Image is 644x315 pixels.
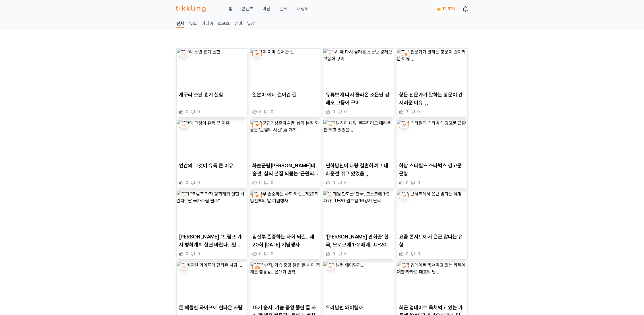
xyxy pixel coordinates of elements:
span: 0 [406,180,408,186]
div: 3P [326,51,335,57]
span: 0 [333,109,335,115]
span: 0 [333,251,335,257]
div: 3P [252,51,262,57]
p: 우리남편 왜이럴까... [326,304,392,312]
span: 0 [418,251,420,257]
p: 화순군립[PERSON_NAME]미술관, 삶의 본질 되묻는 '근원의 시간' 展 개최 [252,162,318,178]
span: 0 [406,251,408,257]
img: 화순군립최상준미술관, 삶의 본질 되묻는 '근원의 시간' 展 개최 [250,120,321,160]
span: 0 [344,180,347,186]
p: 임산부 존중하는 사회 되길…제20회 [DATE] 기념행사 [252,233,318,249]
a: 홈 [228,5,232,12]
div: 3P [326,122,335,128]
div: 3P 푸틴 "트럼프 가자 평화계획 실현 바란다…팔 국가수립 필수" [PERSON_NAME] "트럼프 가자 평화계획 실현 바란다…팔 국가수립 필수" 0 0 [176,190,247,259]
p: 연하남친이 나랑 결혼하려고 대리운전 뛰고 있었음 ,, [326,162,392,178]
img: 유튜브에 다시 올라온 소문난 강레오 고등어 구이 [323,49,394,88]
span: 0 [344,251,347,257]
p: [PERSON_NAME] "트럼프 가자 평화계획 실현 바란다…팔 국가수립 필수" [179,233,245,249]
span: 0 [259,109,262,115]
p: 개구리 소년 흉기 실험 [179,91,245,99]
div: 3P [399,122,408,128]
img: 요즘 콘서트에서 은근 많다는 유형 [397,191,467,230]
img: 최근 업데이트 욕쳐먹고 있는 카톡에 대한 카카오 대표의 답 ,, [397,262,467,302]
p: '[PERSON_NAME] 만회골' 한국, 모로코에 1-2 패배…U-20 월드컵 16강서 탈락 [326,233,392,249]
a: 실적 [280,5,288,12]
a: 유머 [234,20,242,28]
span: 0 [197,251,200,257]
div: 3P [399,193,408,199]
img: 돈 빼돌린 와이프에 현타온 사람 ,, [177,262,247,302]
a: 콘텐츠 [242,5,253,12]
img: 일본이 이미 걸어간 길 [250,49,321,88]
img: 개구리 소년 흉기 실험 [177,49,247,88]
div: 3P 화순군립최상준미술관, 삶의 본질 되묻는 '근원의 시간' 展 개최 화순군립[PERSON_NAME]미술관, 삶의 본질 되묻는 '근원의 시간' 展 개최 0 0 [250,120,321,188]
span: 0 [186,251,188,257]
div: 3P 하남 스타필드 스타벅스 경고문 근황 하남 스타필드 스타벅스 경고문 근황 0 0 [397,120,468,188]
div: 3P [179,51,188,57]
span: 0 [259,180,262,186]
img: 15기 순자, 가슴 중앙 뚫린 틈 사이 꽉 채운 볼륨감…몸매가 반칙 [250,262,321,302]
div: 3P 인간의 그것이 유독 큰 이유 인간의 그것이 유독 큰 이유 0 0 [176,120,247,188]
a: 내정보 [297,5,309,12]
span: 0 [271,251,273,257]
div: 읽음 [252,264,263,270]
img: 연하남친이 나랑 결혼하려고 대리운전 뛰고 있었음 ,, [323,120,394,160]
span: 0 [186,109,188,115]
div: 3P 연하남친이 나랑 결혼하려고 대리운전 뛰고 있었음 ,, 연하남친이 나랑 결혼하려고 대리운전 뛰고 있었음 ,, 0 0 [323,120,394,188]
a: coin 12,628 [434,5,456,13]
span: 0 [417,109,420,115]
img: 인간의 그것이 유독 큰 이유 [177,120,247,160]
div: 3P [179,264,188,270]
img: '김태원 만회골' 한국, 모로코에 1-2 패배…U-20 월드컵 16강서 탈락 [323,191,394,230]
a: 전체 [176,20,184,28]
div: 3P [399,264,408,270]
div: 3P 유튜브에 다시 올라온 소문난 강레오 고등어 구이 유튜브에 다시 올라온 소문난 강레오 고등어 구이 0 0 [323,48,394,117]
img: 우리남편 왜이럴까... [323,262,394,302]
div: 3P 임산부 존중하는 사회 되길…제20회 임산부의 날 기념행사 임산부 존중하는 사회 되길…제20회 [DATE] 기념행사 0 0 [250,190,321,259]
span: 0 [271,180,273,186]
div: 3P [252,193,262,199]
div: 3P [179,122,188,128]
button: 미션 [263,5,271,12]
img: 티끌링 [176,5,206,12]
span: 0 [271,109,273,115]
span: 0 [418,180,420,186]
a: 미디어 [201,20,213,28]
img: 하남 스타필드 스타벅스 경고문 근황 [397,120,467,160]
div: 3P 일본이 이미 걸어간 길 일본이 이미 걸어간 길 0 0 [250,48,321,117]
span: 0 [197,109,200,115]
div: 읽음 항문 전문가가 말하는 항문이 간지러운 이유 ,, 항문 전문가가 말하는 항문이 간지러운 이유 ,, 2 0 [397,48,468,117]
p: 일본이 이미 걸어간 길 [252,91,318,99]
div: 3P '김태원 만회골' 한국, 모로코에 1-2 패배…U-20 월드컵 16강서 탈락 '[PERSON_NAME] 만회골' 한국, 모로코에 1-2 패배…U-20 월드컵 16강서 탈... [323,190,394,259]
span: 0 [344,109,347,115]
img: 임산부 존중하는 사회 되길…제20회 임산부의 날 기념행사 [250,191,321,230]
img: 푸틴 "트럼프 가자 평화계획 실현 바란다…팔 국가수립 필수" [177,191,247,230]
div: 3P [326,264,335,270]
a: 뉴스 [189,20,197,28]
span: 0 [259,251,262,257]
span: 0 [186,180,188,186]
div: 3P [179,193,188,199]
img: coin [437,7,441,11]
p: 하남 스타필드 스타벅스 경고문 근황 [399,162,465,178]
a: 일상 [247,20,255,28]
div: 3P [326,193,335,199]
p: 요즘 콘서트에서 은근 많다는 유형 [399,233,465,249]
img: 항문 전문가가 말하는 항문이 간지러운 이유 ,, [397,49,467,88]
p: 유튜브에 다시 올라온 소문난 강레오 고등어 구이 [326,91,392,107]
div: 읽음 [399,51,410,57]
span: 0 [333,180,335,186]
div: 3P 개구리 소년 흉기 실험 개구리 소년 흉기 실험 0 0 [176,48,247,117]
span: 12,628 [442,7,455,11]
span: 2 [406,109,408,115]
p: 인간의 그것이 유독 큰 이유 [179,162,245,170]
div: 3P [252,122,262,128]
a: 스포츠 [218,20,230,28]
p: 항문 전문가가 말하는 항문이 간지러운 이유 ,, [399,91,465,107]
span: 0 [197,180,200,186]
div: 3P 요즘 콘서트에서 은근 많다는 유형 요즘 콘서트에서 은근 많다는 유형 0 0 [397,190,468,259]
